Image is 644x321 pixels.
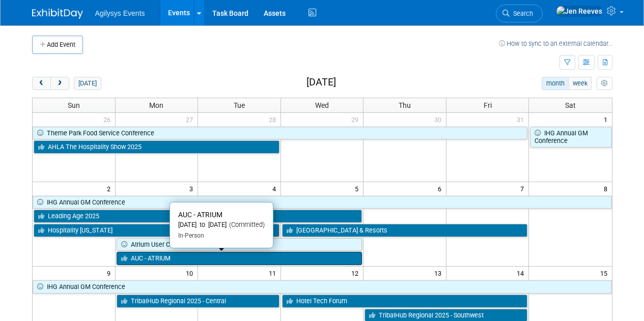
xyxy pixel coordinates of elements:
i: Personalize Calendar [601,80,608,87]
a: [GEOGRAPHIC_DATA] & Resorts [282,224,528,237]
span: 5 [354,182,363,195]
span: Thu [399,101,411,109]
a: Hotel Tech Forum [282,295,528,308]
span: 4 [271,182,281,195]
button: [DATE] [74,77,101,90]
span: 27 [185,113,198,126]
span: 6 [437,182,446,195]
a: How to sync to an external calendar... [499,40,612,47]
span: 11 [268,267,281,279]
img: ExhibitDay [32,9,83,19]
span: 30 [433,113,446,126]
button: next [50,77,69,90]
span: Tue [234,101,245,109]
a: Leading Age 2025 [34,210,362,223]
span: 12 [350,267,363,279]
button: week [568,77,592,90]
span: 15 [599,267,612,279]
a: AHLA The Hospitality Show 2025 [34,140,279,154]
span: Sun [68,101,80,109]
span: 26 [102,113,115,126]
span: 3 [188,182,198,195]
span: 1 [603,113,612,126]
span: Agilysys Events [95,9,145,17]
a: IHG Annual GM Conference [530,127,611,148]
a: Theme Park Food Service Conference [33,127,528,140]
button: Add Event [32,36,83,54]
a: Atrium User Conference [117,238,362,251]
span: Sat [565,101,576,109]
span: Wed [315,101,329,109]
span: Fri [484,101,492,109]
span: Mon [149,101,163,109]
button: myCustomButton [597,77,612,90]
span: 13 [433,267,446,279]
span: 14 [516,267,528,279]
span: 28 [268,113,281,126]
a: TribalHub Regional 2025 - Central [117,295,279,308]
span: 7 [519,182,528,195]
span: Search [510,10,533,17]
button: month [542,77,569,90]
img: Jen Reeves [556,6,603,17]
span: 10 [185,267,198,279]
span: 31 [516,113,528,126]
a: Search [496,5,543,22]
a: Hospitality [US_STATE] [34,224,279,237]
span: (Committed) [227,221,265,228]
a: IHG Annual GM Conference [33,280,612,294]
span: 29 [350,113,363,126]
span: 8 [603,182,612,195]
span: 2 [106,182,115,195]
span: 9 [106,267,115,279]
a: AUC - ATRIUM [117,252,362,265]
a: IHG Annual GM Conference [33,196,612,209]
span: In-Person [178,232,204,239]
button: prev [32,77,51,90]
div: [DATE] to [DATE] [178,221,265,229]
span: AUC - ATRIUM [178,211,222,219]
h2: [DATE] [306,77,336,88]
